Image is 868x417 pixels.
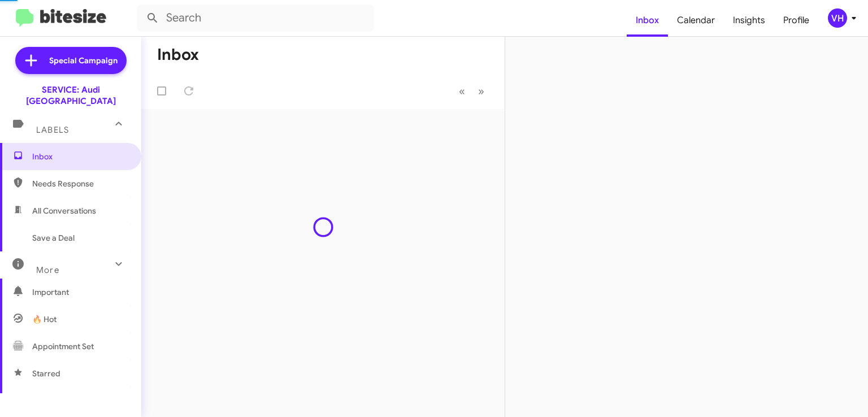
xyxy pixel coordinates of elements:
[32,205,96,216] span: All Conversations
[459,84,465,98] span: «
[32,178,128,189] span: Needs Response
[452,80,472,103] button: Previous
[818,8,856,28] button: VH
[471,80,491,103] button: Next
[36,125,69,135] span: Labels
[15,47,127,74] a: Special Campaign
[49,55,118,66] span: Special Campaign
[478,84,484,98] span: »
[668,4,724,37] a: Calendar
[137,5,374,32] input: Search
[774,4,818,37] a: Profile
[724,4,774,37] a: Insights
[453,80,491,103] nav: Page navigation example
[828,8,847,28] div: VH
[157,46,199,64] h1: Inbox
[32,232,75,244] span: Save a Deal
[32,151,128,162] span: Inbox
[32,341,94,352] span: Appointment Set
[32,368,60,379] span: Starred
[627,4,668,37] a: Inbox
[32,314,57,325] span: 🔥 Hot
[32,286,128,298] span: Important
[36,265,59,275] span: More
